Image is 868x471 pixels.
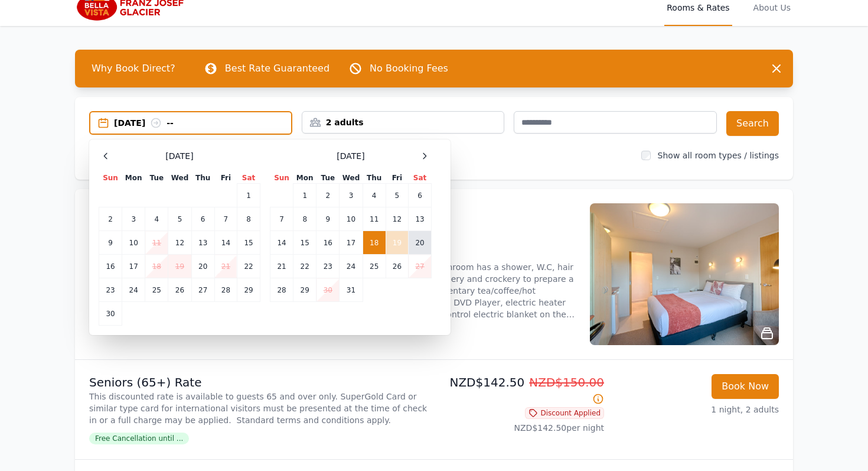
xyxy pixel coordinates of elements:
[302,116,504,128] div: 2 adults
[165,150,193,162] span: [DATE]
[122,231,145,255] td: 10
[89,433,189,444] span: Free Cancellation until ...
[122,173,145,184] th: Mon
[191,278,214,302] td: 27
[614,404,779,415] p: 1 night, 2 adults
[340,255,363,278] td: 24
[145,207,168,231] td: 4
[340,184,363,207] td: 3
[99,278,122,302] td: 23
[370,61,448,76] p: No Booking Fees
[386,184,408,207] td: 5
[99,255,122,278] td: 16
[409,173,432,184] th: Sat
[726,111,779,136] button: Search
[712,374,779,399] button: Book Now
[293,173,316,184] th: Mon
[529,375,604,389] span: NZD$150.00
[168,207,191,231] td: 5
[82,57,185,80] span: Why Book Direct?
[316,173,340,184] th: Tue
[363,184,386,207] td: 4
[316,255,340,278] td: 23
[99,173,122,184] th: Sun
[270,231,293,255] td: 14
[337,150,364,162] span: [DATE]
[340,231,363,255] td: 17
[270,207,293,231] td: 7
[340,207,363,231] td: 10
[237,278,260,302] td: 29
[525,407,604,419] span: Discount Applied
[237,184,260,207] td: 1
[145,278,168,302] td: 25
[89,391,429,426] p: This discounted rate is available to guests 65 and over only. SuperGold Card or similar type card...
[191,255,214,278] td: 20
[409,255,432,278] td: 27
[168,231,191,255] td: 12
[145,173,168,184] th: Tue
[237,231,260,255] td: 15
[145,255,168,278] td: 18
[293,231,316,255] td: 15
[270,173,293,184] th: Sun
[191,207,214,231] td: 6
[168,173,191,184] th: Wed
[270,278,293,302] td: 28
[237,173,260,184] th: Sat
[168,278,191,302] td: 26
[214,278,237,302] td: 28
[214,255,237,278] td: 21
[214,231,237,255] td: 14
[214,207,237,231] td: 7
[363,231,386,255] td: 18
[316,207,340,231] td: 9
[225,61,329,76] p: Best Rate Guaranteed
[386,231,408,255] td: 19
[214,173,237,184] th: Fri
[270,255,293,278] td: 21
[409,184,432,207] td: 6
[439,374,604,407] p: NZD$142.50
[191,173,214,184] th: Thu
[658,151,779,160] label: Show all room types / listings
[122,255,145,278] td: 17
[316,278,340,302] td: 30
[363,255,386,278] td: 25
[363,207,386,231] td: 11
[191,231,214,255] td: 13
[340,278,363,302] td: 31
[409,207,432,231] td: 13
[168,255,191,278] td: 19
[293,207,316,231] td: 8
[340,173,363,184] th: Wed
[145,231,168,255] td: 11
[386,255,408,278] td: 26
[293,278,316,302] td: 29
[237,207,260,231] td: 8
[316,231,340,255] td: 16
[122,278,145,302] td: 24
[237,255,260,278] td: 22
[439,422,604,434] p: NZD$142.50 per night
[409,231,432,255] td: 20
[114,117,291,129] div: [DATE] --
[122,207,145,231] td: 3
[89,374,429,391] p: Seniors (65+) Rate
[293,255,316,278] td: 22
[386,207,408,231] td: 12
[386,173,408,184] th: Fri
[363,173,386,184] th: Thu
[316,184,340,207] td: 2
[99,302,122,326] td: 30
[99,207,122,231] td: 2
[293,184,316,207] td: 1
[99,231,122,255] td: 9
